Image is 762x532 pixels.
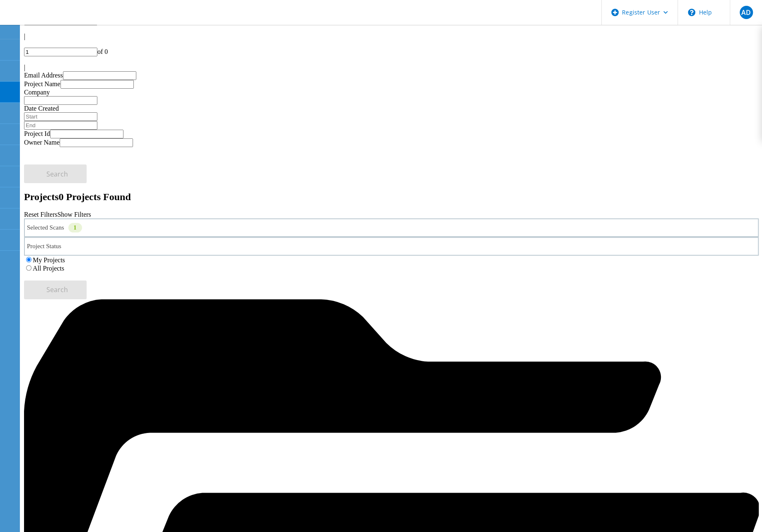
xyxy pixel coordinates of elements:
[24,281,87,299] button: Search
[24,121,97,130] input: End
[24,64,759,71] div: |
[24,218,759,237] div: Selected Scans
[24,80,60,87] label: Project Name
[24,211,57,218] a: Reset Filters
[688,9,695,16] svg: \n
[24,130,50,137] label: Project Id
[46,169,68,179] span: Search
[24,164,87,183] button: Search
[24,139,60,146] label: Owner Name
[24,89,50,96] label: Company
[24,33,759,40] div: |
[68,223,82,232] div: 1
[46,285,68,294] span: Search
[59,191,131,202] span: 0 Projects Found
[24,191,59,202] b: Projects
[97,48,108,55] span: of 0
[24,237,759,256] div: Project Status
[24,112,97,121] input: Start
[33,265,64,272] label: All Projects
[8,16,97,23] a: Live Optics Dashboard
[24,72,63,79] label: Email Address
[33,256,65,264] label: My Projects
[741,9,751,16] span: AD
[24,105,59,112] label: Date Created
[57,211,91,218] a: Show Filters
